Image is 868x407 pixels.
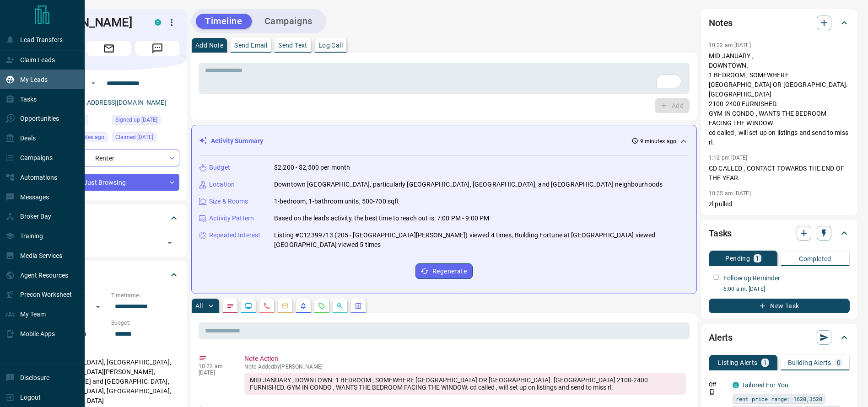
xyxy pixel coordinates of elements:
[355,302,362,310] svg: Agent Actions
[709,190,751,197] p: 10:25 am [DATE]
[788,359,831,366] p: Building Alerts
[274,163,350,172] p: $2,200 - $2,500 per month
[38,15,141,30] h1: [PERSON_NAME]
[837,359,841,366] p: 0
[209,197,248,206] p: Size & Rooms
[709,164,850,183] p: CD CALLED , CONTACT TOWARDS THE END OF THE YEAR.
[709,226,732,241] h2: Tasks
[63,99,167,106] a: [EMAIL_ADDRESS][DOMAIN_NAME]
[195,42,223,48] p: Add Note
[245,302,252,310] svg: Lead Browsing Activity
[211,136,263,146] p: Activity Summary
[733,382,739,388] div: condos.ca
[38,347,179,355] p: Areas Searched:
[87,41,131,56] span: Email
[88,78,99,89] button: Open
[263,302,270,310] svg: Calls
[135,41,179,56] span: Message
[709,330,733,345] h2: Alerts
[742,381,788,389] a: Tailored For You
[209,214,254,223] p: Activity Pattern
[199,363,231,370] p: 10:22 am
[709,199,850,209] p: zl pulled
[718,359,758,366] p: Listing Alerts
[115,115,157,124] span: Signed up [DATE]
[709,327,850,348] div: Alerts
[274,214,489,223] p: Based on the lead's activity, the best time to reach out is: 7:00 PM - 9:00 PM
[415,263,473,279] button: Regenerate
[274,197,399,206] p: 1-bedroom, 1-bathroom units, 500-700 sqft
[755,255,759,262] p: 1
[709,12,850,34] div: Notes
[205,67,683,90] textarea: To enrich screen reader interactions, please activate Accessibility in Grammarly extension settings
[318,42,343,48] p: Log Call
[244,364,686,370] p: Note Added by [PERSON_NAME]
[244,373,686,395] div: MID JANUARY , DOWNTOWN. 1 BEDROOM , SOMEWHERE [GEOGRAPHIC_DATA] OR [GEOGRAPHIC_DATA]. [GEOGRAPHIC...
[300,302,307,310] svg: Listing Alerts
[709,51,850,147] p: MID JANUARY , DOWNTOWN. 1 BEDROOM , SOMEWHERE [GEOGRAPHIC_DATA] OR [GEOGRAPHIC_DATA]. [GEOGRAPHIC...
[799,256,831,262] p: Completed
[196,14,252,29] button: Timeline
[709,16,733,30] h2: Notes
[38,174,179,191] div: Just Browsing
[278,42,307,48] p: Send Text
[209,230,260,240] p: Repeated Interest
[723,273,780,283] p: Follow up Reminder
[234,42,267,48] p: Send Email
[38,207,179,229] div: Tags
[709,42,751,48] p: 10:22 am [DATE]
[709,222,850,244] div: Tasks
[736,394,822,403] span: rent price range: 1620,3520
[226,302,234,310] svg: Notes
[199,370,231,376] p: [DATE]
[709,380,727,389] p: Off
[38,150,179,166] div: Renter
[163,236,176,249] button: Open
[709,155,748,161] p: 1:12 pm [DATE]
[111,291,179,300] p: Timeframe:
[274,230,689,250] p: Listing #C12399713 (205 - [GEOGRAPHIC_DATA][PERSON_NAME]) viewed 4 times, Building Fortune at [GE...
[281,302,289,310] svg: Emails
[723,285,850,293] p: 6:00 a.m. [DATE]
[763,359,767,366] p: 1
[155,19,161,26] div: condos.ca
[725,255,750,262] p: Pending
[38,264,179,286] div: Criteria
[244,354,686,364] p: Note Action
[640,137,676,145] p: 9 minutes ago
[112,132,179,145] div: Sat Aug 16 2025
[111,319,179,327] p: Budget:
[709,299,850,313] button: New Task
[112,115,179,128] div: Sat Aug 16 2025
[209,163,230,172] p: Budget
[255,14,322,29] button: Campaigns
[115,133,153,142] span: Claimed [DATE]
[336,302,344,310] svg: Opportunities
[274,180,663,189] p: Downtown [GEOGRAPHIC_DATA], particularly [GEOGRAPHIC_DATA], [GEOGRAPHIC_DATA], and [GEOGRAPHIC_DA...
[199,133,689,150] div: Activity Summary9 minutes ago
[209,180,235,189] p: Location
[318,302,325,310] svg: Requests
[195,303,203,309] p: All
[709,389,715,395] svg: Push Notification Only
